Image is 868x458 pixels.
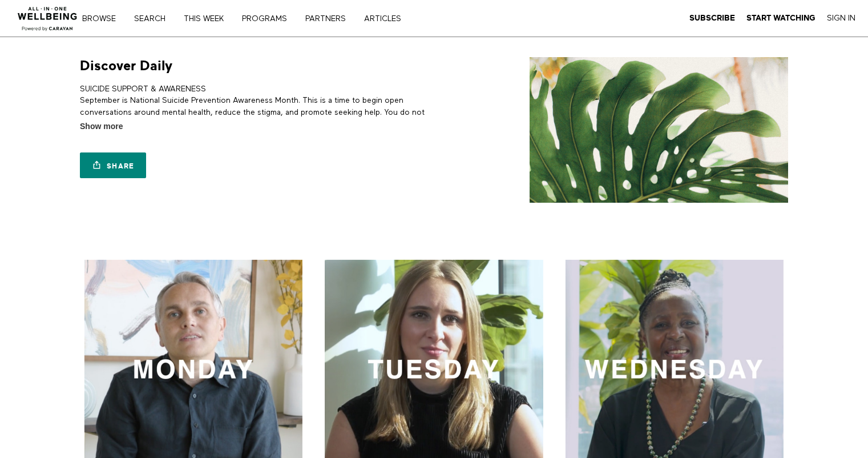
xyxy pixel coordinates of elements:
[130,15,177,23] a: Search
[827,13,855,23] a: Sign In
[80,83,430,130] p: SUICIDE SUPPORT & AWARENESS September is National Suicide Prevention Awareness Month. This is a t...
[80,152,146,178] a: Share
[689,14,735,22] strong: Subscribe
[360,15,413,23] a: ARTICLES
[689,13,735,23] a: Subscribe
[80,120,123,132] span: Show more
[530,57,788,203] img: Discover Daily
[238,15,299,23] a: PROGRAMS
[80,57,172,75] h1: Discover Daily
[746,13,815,23] a: Start Watching
[180,15,236,23] a: THIS WEEK
[90,13,425,24] nav: Primary
[78,15,128,23] a: Browse
[746,14,815,22] strong: Start Watching
[301,15,358,23] a: PARTNERS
